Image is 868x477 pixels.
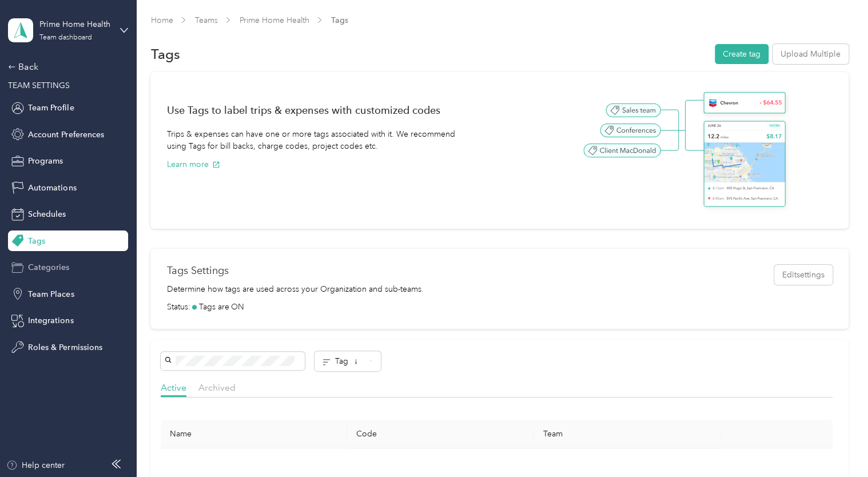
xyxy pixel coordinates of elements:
button: Help center [6,459,65,471]
span: Tag [335,356,364,366]
button: Learn more [166,158,220,170]
th: Team [533,420,720,448]
span: Schedules [28,208,66,220]
span: Archived [198,382,236,393]
span: Tags are [198,301,229,313]
span: ↓ [354,356,358,366]
span: Roles & Permissions [28,341,102,353]
span: Team Places [28,288,74,300]
div: Prime Home Health [39,18,111,30]
div: Back [8,60,122,74]
span: Categories [28,261,69,273]
span: TEAM SETTINGS [8,81,70,90]
span: Automations [28,182,76,194]
p: Trips & expenses can have one or more tags associated with it. We recommend using Tags for bill b... [166,128,459,152]
button: Upload Multiple [773,44,849,64]
span: Active [161,382,186,393]
a: Teams [194,15,217,25]
a: Prime Home Health [239,15,309,25]
span: Tags [28,235,45,247]
span: ON [231,301,244,313]
button: Create tag [715,44,769,64]
span: Account Preferences [28,129,103,141]
h1: Use Tags to label trips & expenses with customized codes [166,104,440,116]
span: Team Profile [28,102,74,114]
button: Editsettings [774,265,833,285]
p: Determine how tags are used across your Organization and sub-teams. [166,283,423,295]
th: Name [161,420,347,448]
th: Code [347,420,533,448]
h1: Tags [150,48,180,60]
span: Status: [166,301,190,313]
span: Programs [28,155,63,167]
img: Tags banner [583,88,793,213]
span: Tags [331,14,348,26]
div: Team dashboard [39,34,92,41]
span: Integrations [28,315,73,327]
a: Home [150,15,173,25]
iframe: Everlance-gr Chat Button Frame [804,413,868,477]
h1: Tags Settings [166,265,423,277]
